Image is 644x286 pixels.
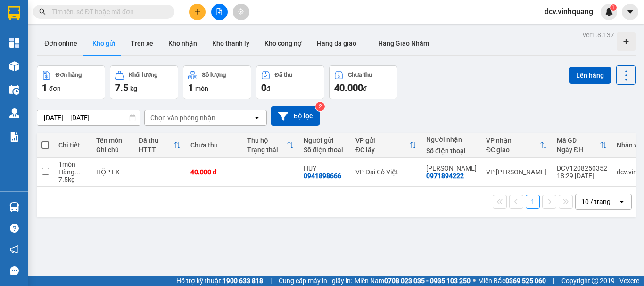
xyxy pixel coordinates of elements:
[553,276,554,286] span: |
[9,108,19,118] img: warehouse-icon
[355,168,417,176] div: VP Đại Cồ Việt
[10,266,19,275] span: message
[592,278,598,284] span: copyright
[194,8,201,15] span: plus
[161,32,205,55] button: Kho nhận
[605,8,613,16] img: icon-new-feature
[110,65,178,99] button: Khối lượng7.5kg
[9,132,19,142] img: solution-icon
[610,4,617,11] sup: 1
[56,72,82,78] div: Đơn hàng
[96,146,129,154] div: Ghi chú
[202,72,226,78] div: Số lượng
[58,161,87,168] div: 1 món
[309,32,364,55] button: Hàng đã giao
[481,133,552,158] th: Toggle SortBy
[223,277,263,285] strong: 1900 633 818
[426,172,464,180] div: 0971894222
[42,82,47,93] span: 1
[557,164,607,172] div: DCV1208250352
[195,85,208,92] span: món
[238,8,244,15] span: aim
[37,110,140,125] input: Select a date range.
[123,32,161,55] button: Trên xe
[583,30,614,40] div: ver 1.8.137
[526,195,540,209] button: 1
[58,141,87,149] div: Chi tiết
[486,168,547,176] div: VP [PERSON_NAME]
[478,276,546,286] span: Miền Bắc
[129,72,157,78] div: Khối lượng
[384,277,471,285] strong: 0708 023 035 - 0935 103 250
[9,85,19,95] img: warehouse-icon
[355,137,409,144] div: VP gửi
[552,133,612,158] th: Toggle SortBy
[257,32,309,55] button: Kho công nợ
[49,85,61,92] span: đơn
[190,141,238,149] div: Chưa thu
[304,164,346,172] div: HUY
[242,133,299,158] th: Toggle SortBy
[85,32,123,55] button: Kho gửi
[74,168,80,176] span: ...
[617,32,636,51] div: Tạo kho hàng mới
[537,6,601,17] span: dcv.vinhquang
[351,133,421,158] th: Toggle SortBy
[10,245,19,254] span: notification
[139,137,173,144] div: Đã thu
[505,277,546,285] strong: 0369 525 060
[10,224,19,233] span: question-circle
[363,85,367,92] span: đ
[9,38,19,48] img: dashboard-icon
[569,67,611,84] button: Lên hàng
[58,168,87,176] div: Hàng thông thường
[247,146,287,154] div: Trạng thái
[96,168,129,176] div: HỘP LK
[211,4,228,20] button: file-add
[266,85,270,92] span: đ
[581,197,611,206] div: 10 / trang
[304,146,346,154] div: Số điện thoại
[256,65,324,99] button: Đã thu0đ
[426,164,477,172] div: vũ bê
[190,168,238,176] div: 40.000 đ
[270,276,272,286] span: |
[355,146,409,154] div: ĐC lấy
[355,276,471,286] span: Miền Nam
[37,65,105,99] button: Đơn hàng1đơn
[304,137,346,144] div: Người gửi
[426,147,477,155] div: Số điện thoại
[473,279,476,283] span: ⚪️
[261,82,266,93] span: 0
[233,4,249,20] button: aim
[426,136,477,143] div: Người nhận
[557,137,600,144] div: Mã GD
[557,172,607,180] div: 18:29 [DATE]
[315,102,325,111] sup: 2
[304,172,341,180] div: 0941898666
[188,82,193,93] span: 1
[334,82,363,93] span: 40.000
[39,8,46,15] span: search
[115,82,128,93] span: 7.5
[37,32,85,55] button: Đơn online
[150,113,215,123] div: Chọn văn phòng nhận
[557,146,600,154] div: Ngày ĐH
[618,198,626,205] svg: open
[189,4,206,20] button: plus
[96,137,129,144] div: Tên món
[329,65,397,99] button: Chưa thu40.000đ
[271,106,320,126] button: Bộ lọc
[58,176,87,183] div: 7.5 kg
[279,276,352,286] span: Cung cấp máy in - giấy in:
[205,32,257,55] button: Kho thanh lý
[378,40,429,47] span: Hàng Giao Nhầm
[253,114,261,122] svg: open
[486,146,540,154] div: ĐC giao
[486,137,540,144] div: VP nhận
[626,8,635,16] span: caret-down
[176,276,263,286] span: Hỗ trợ kỹ thuật:
[130,85,137,92] span: kg
[247,137,287,144] div: Thu hộ
[9,61,19,71] img: warehouse-icon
